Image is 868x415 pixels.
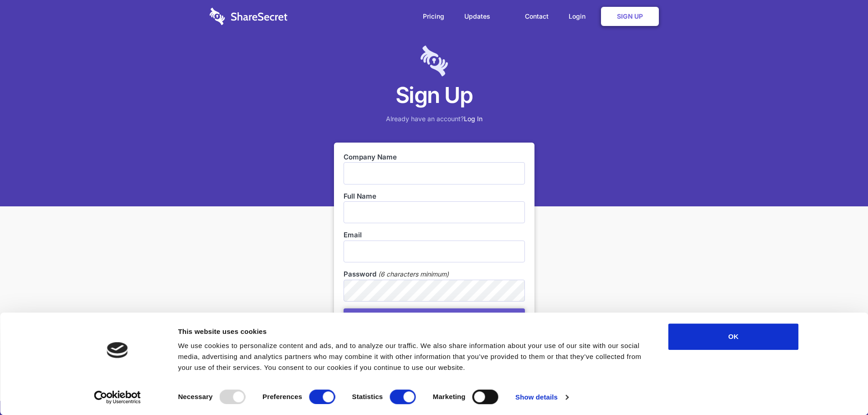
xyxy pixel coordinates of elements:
[464,115,483,123] a: Log In
[344,191,525,201] label: Full Name
[516,2,558,31] a: Contact
[210,8,288,25] img: logo-wordmark-white-trans-d4663122ce5f474addd5e946df7df03e33cb6a1c49d2221995e7729f52c070b2.svg
[77,390,157,404] a: Usercentrics Cookiebot - opens in a new window
[178,326,648,337] div: This website uses cookies
[344,269,376,279] label: Password
[421,46,448,77] img: logo-lt-purple-60x68@2x-c671a683ea72a1d466fb5d642181eefbee81c4e10ba9aed56c8e1d7e762e8086.png
[414,2,453,31] a: Pricing
[515,390,568,404] a: Show details
[560,2,599,31] a: Login
[668,323,799,350] button: OK
[344,308,525,332] button: Sign Up
[344,152,525,162] label: Company Name
[433,393,466,400] strong: Marketing
[107,342,128,358] img: logo
[262,393,302,400] strong: Preferences
[178,393,213,400] strong: Necessary
[378,269,449,279] em: (6 characters minimum)
[601,7,659,26] a: Sign Up
[178,340,648,373] div: We use cookies to personalize content and ads, and to analyze our traffic. We also share informat...
[344,230,525,240] label: Email
[352,393,383,400] strong: Statistics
